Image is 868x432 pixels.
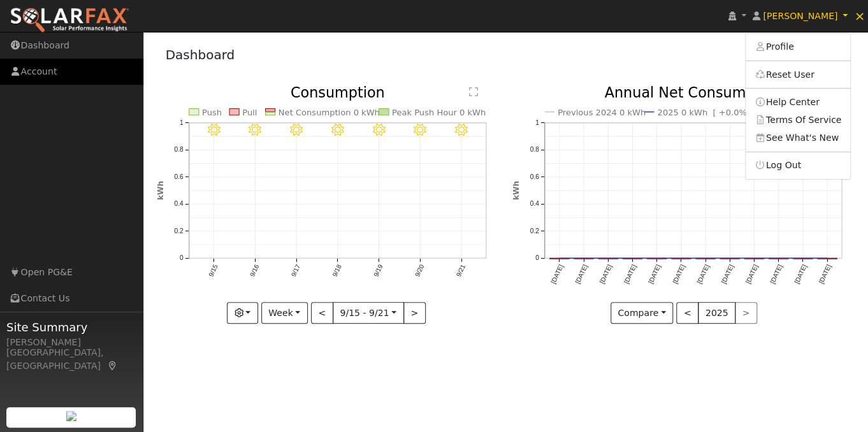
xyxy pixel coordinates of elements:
text: Peak Push Hour 0 kWh [392,108,486,117]
rect: onclick="" [696,258,716,259]
button: < [311,302,333,324]
circle: onclick="" [751,256,756,261]
text: [DATE] [744,263,760,285]
rect: onclick="" [818,258,837,259]
circle: onclick="" [727,256,732,261]
span: [PERSON_NAME] [763,11,837,21]
text: 0.2 [530,227,539,234]
button: < [676,302,698,324]
i: 9/19 - Clear [372,124,385,136]
button: 2025 [698,302,735,324]
text: 0.2 [174,227,183,234]
text: 0 [535,255,539,262]
text: 0.6 [530,173,539,180]
span: × [854,8,865,24]
text: [DATE] [598,263,614,285]
rect: onclick="" [793,258,813,259]
circle: onclick="" [557,256,562,261]
text: kWh [512,181,521,200]
button: > [403,302,426,324]
button: Compare [611,302,674,324]
img: SolarFax [10,7,129,34]
text: 9/16 [249,263,260,278]
a: Terms Of Service [746,111,850,129]
circle: onclick="" [825,256,830,261]
a: Map [107,361,119,371]
text:  [468,87,477,97]
text: 0.6 [174,173,183,180]
i: 9/18 - Clear [331,124,344,136]
div: [PERSON_NAME] [6,336,136,349]
text: [DATE] [549,263,565,285]
span: Site Summary [6,319,136,336]
circle: onclick="" [630,256,635,261]
rect: onclick="" [672,258,691,259]
rect: onclick="" [623,258,642,259]
a: Help Center [746,93,850,111]
text: [DATE] [574,263,590,285]
text: Pull [242,108,257,117]
div: [GEOGRAPHIC_DATA], [GEOGRAPHIC_DATA] [6,346,136,373]
circle: onclick="" [655,256,660,261]
button: Week [261,302,308,324]
text: Annual Net Consumption [605,84,783,101]
rect: onclick="" [647,258,667,259]
rect: onclick="" [720,258,740,259]
text: Push [202,108,222,117]
button: 9/15 - 9/21 [333,302,404,324]
text: [DATE] [769,263,784,285]
text: kWh [156,181,165,200]
img: retrieve [66,411,76,421]
text: [DATE] [647,263,662,285]
text: 9/21 [455,263,467,278]
text: 1 [535,119,539,126]
text: 0.4 [174,201,183,208]
text: 9/15 [207,263,219,278]
circle: onclick="" [679,256,684,261]
text: Net Consumption 0 kWh [278,108,379,117]
text: [DATE] [696,263,711,285]
circle: onclick="" [605,256,611,261]
text: 9/20 [414,263,425,278]
text: 0.8 [530,147,539,154]
circle: onclick="" [800,256,806,261]
text: Previous 2024 0 kWh [558,108,646,117]
rect: onclick="" [574,258,594,259]
a: See What's New [746,129,850,147]
a: Log Out [746,157,850,175]
text: [DATE] [818,263,833,285]
circle: onclick="" [703,256,708,261]
rect: onclick="" [549,258,569,259]
text: 0.8 [174,147,183,154]
i: 9/17 - Clear [290,124,303,136]
text: [DATE] [793,263,809,285]
a: Reset User [746,66,850,83]
circle: onclick="" [776,256,781,261]
text: 1 [180,119,184,126]
circle: onclick="" [581,256,586,261]
text: Consumption [291,84,385,101]
i: 9/16 - Clear [249,124,261,136]
text: 9/18 [331,263,342,278]
a: Profile [746,38,850,56]
text: 0 [180,255,184,262]
i: 9/20 - Clear [414,124,426,136]
text: [DATE] [623,263,638,285]
text: 0.4 [530,201,539,208]
text: [DATE] [671,263,686,285]
text: 9/19 [372,263,384,278]
text: 9/17 [289,263,301,278]
text: [DATE] [720,263,735,285]
rect: onclick="" [598,258,618,259]
rect: onclick="" [769,258,788,259]
a: Dashboard [166,47,235,62]
rect: onclick="" [744,258,764,259]
i: 9/21 - Clear [455,124,468,136]
text: 2025 0 kWh [ +0.0% ] [658,108,753,117]
i: 9/15 - Clear [207,124,220,136]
